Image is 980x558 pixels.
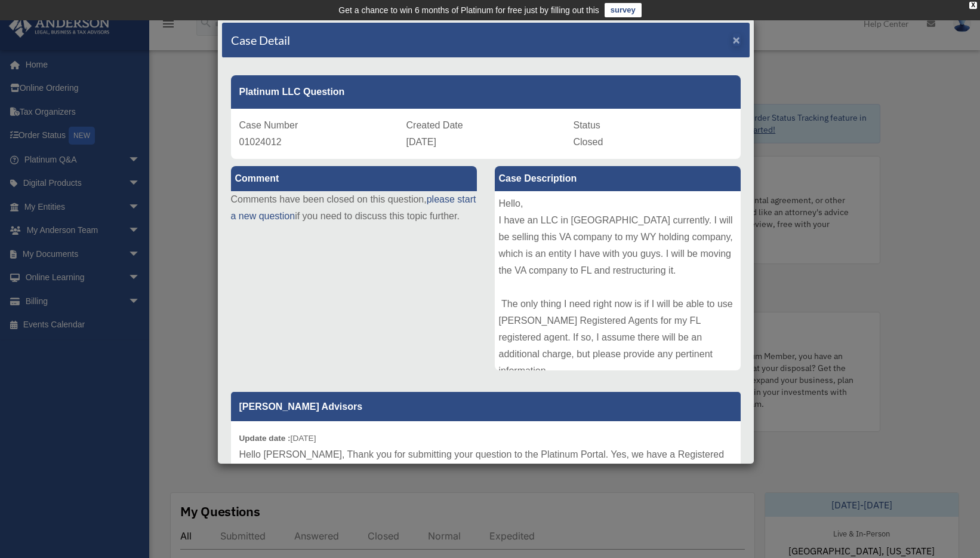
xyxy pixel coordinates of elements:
label: Case Description [495,166,741,191]
label: Comment [231,166,477,191]
h4: Case Detail [231,32,290,48]
div: Get a chance to win 6 months of Platinum for free just by filling out this [338,3,599,17]
span: Created Date [406,120,463,130]
b: Update date : [239,434,291,443]
small: [DATE] [239,434,316,443]
p: Comments have been closed on this question, if you need to discuss this topic further. [231,191,477,225]
span: Closed [574,137,603,147]
button: Close [733,33,741,46]
span: × [733,33,741,47]
span: 01024012 [239,137,282,147]
div: close [969,2,977,9]
p: [PERSON_NAME] Advisors [231,392,741,421]
a: survey [605,3,642,17]
span: Case Number [239,120,298,130]
span: [DATE] [406,137,436,147]
div: Hello, I have an LLC in [GEOGRAPHIC_DATA] currently. I will be selling this VA company to my WY h... [495,191,741,370]
div: Platinum LLC Question [231,75,741,109]
a: please start a new question [231,194,476,221]
span: Status [574,120,600,130]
